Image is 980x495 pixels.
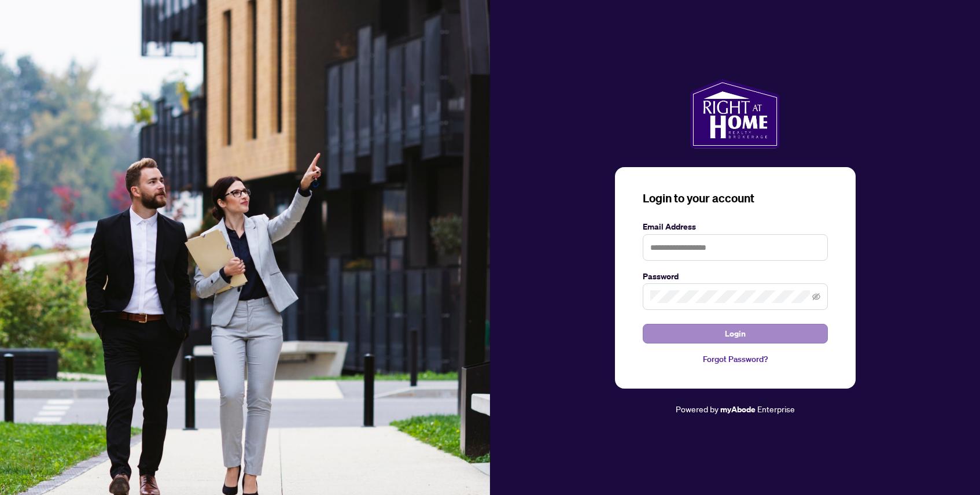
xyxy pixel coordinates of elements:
[812,293,820,301] span: eye-invisible
[757,404,795,414] span: Enterprise
[643,270,828,283] label: Password
[690,79,780,149] img: ma-logo
[643,220,828,233] label: Email Address
[643,190,828,206] h3: Login to your account
[720,403,756,416] a: myAbode
[643,324,828,343] button: Login
[676,404,719,414] span: Powered by
[725,324,746,343] span: Login
[643,353,828,365] a: Forgot Password?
